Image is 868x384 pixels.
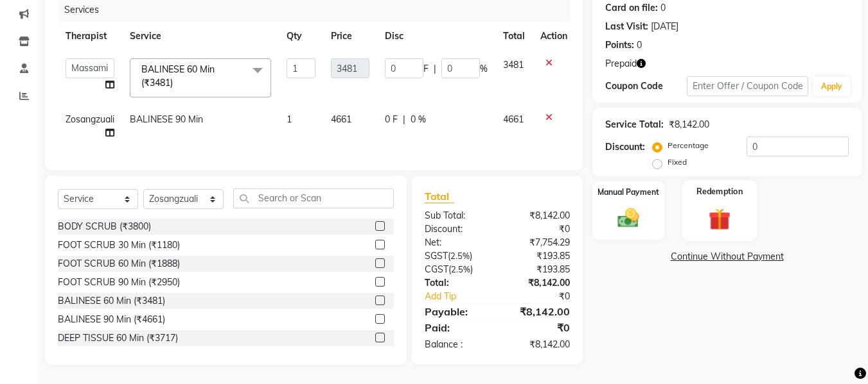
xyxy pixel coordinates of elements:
span: | [403,113,405,126]
div: DEEP TISSUE 60 Min (₹3717) [58,331,178,345]
span: 2.5% [451,264,470,274]
span: BALINESE 90 Min [130,113,203,125]
img: _cash.svg [611,206,646,230]
div: ₹193.85 [497,263,580,276]
th: Therapist [58,22,122,51]
span: Zosangzuali [66,113,114,125]
div: Coupon Code [605,79,686,93]
div: ₹8,142.00 [497,276,580,290]
div: ₹8,142.00 [497,209,580,222]
label: Percentage [668,140,709,151]
span: 1 [287,113,292,125]
th: Total [495,22,533,51]
span: F [423,62,429,76]
span: % [480,62,488,76]
div: FOOT SCRUB 60 Min (₹1888) [58,257,180,271]
div: FOOT SCRUB 30 Min (₹1180) [58,238,180,252]
span: Prepaid [605,57,637,71]
div: 0 [660,1,666,15]
th: Service [122,22,279,51]
div: Paid: [415,320,497,335]
div: Sub Total: [415,209,497,222]
span: Total [425,190,454,203]
div: Last Visit: [605,20,648,33]
div: FOOT SCRUB 90 Min (₹2950) [58,276,180,289]
div: ₹8,142.00 [497,338,580,351]
div: [DATE] [651,20,678,33]
div: ₹193.85 [497,249,580,263]
div: ₹7,754.29 [497,236,580,249]
label: Manual Payment [598,187,659,198]
a: x [173,77,179,88]
div: Balance : [415,338,497,351]
div: 0 [637,38,642,52]
input: Enter Offer / Coupon Code [687,76,808,96]
label: Redemption [697,185,743,197]
div: Total: [415,276,497,290]
div: Card on file: [605,1,658,15]
div: Service Total: [605,118,664,131]
div: ₹8,142.00 [669,118,709,131]
button: Apply [813,77,850,96]
img: _gift.svg [702,205,738,233]
div: BALINESE 90 Min (₹4661) [58,313,165,326]
div: Discount: [415,222,497,236]
div: Net: [415,236,497,249]
input: Search or Scan [233,188,394,208]
th: Action [533,22,575,51]
div: ₹0 [497,222,580,236]
div: ₹0 [497,320,580,335]
div: ₹8,142.00 [497,304,580,319]
a: Add Tip [415,290,511,303]
th: Disc [377,22,495,51]
div: ₹0 [511,290,580,303]
span: CGST [425,263,448,275]
div: BALINESE 60 Min (₹3481) [58,294,165,308]
div: Discount: [605,140,645,154]
div: Points: [605,38,634,52]
span: 4661 [331,113,351,125]
span: SGST [425,250,448,262]
a: Continue Without Payment [595,250,859,263]
div: BODY SCRUB (₹3800) [58,220,151,233]
div: ( ) [415,263,497,276]
label: Fixed [668,156,687,168]
span: 0 F [385,113,398,126]
span: 3481 [503,59,524,71]
span: 2.5% [450,251,470,261]
span: BALINESE 60 Min (₹3481) [141,63,215,88]
div: ( ) [415,249,497,263]
th: Price [323,22,377,51]
span: 0 % [411,113,426,126]
span: | [434,62,436,76]
div: Payable: [415,304,497,319]
span: 4661 [503,113,524,125]
th: Qty [279,22,323,51]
